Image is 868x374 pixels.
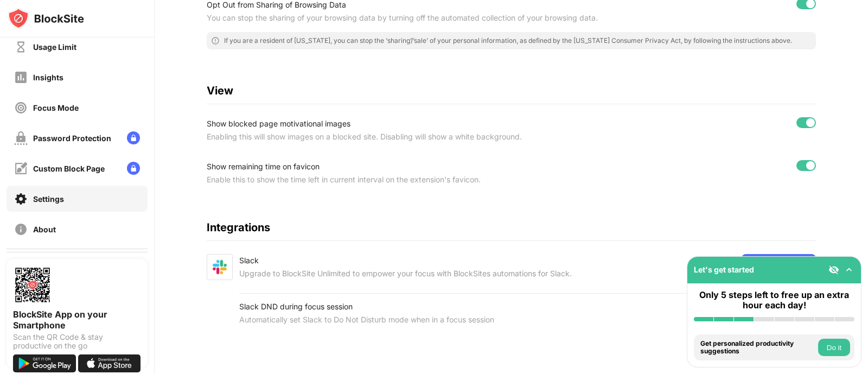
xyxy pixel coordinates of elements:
div: Password Protection [33,134,111,143]
div: Scan the QR Code & stay productive on the go [13,333,141,350]
button: Do it [818,339,850,356]
img: slack.svg [207,254,233,280]
div: You can stop the sharing of your browsing data by turning off the automated collection of your br... [207,11,633,24]
img: customize-block-page-off.svg [14,162,28,175]
div: Show blocked page motivational images [207,117,633,130]
div: Enable this to show the time left in current interval on the extension's favicon. [207,173,633,186]
img: options-page-qr-code.png [13,265,52,305]
div: Only 5 steps left to free up an extra hour each day! [694,290,854,310]
div: Get personalized productivity suggestions [700,340,815,356]
div: Automatically set Slack to Do Not Disturb mode when in a focus session [239,313,643,326]
div: About [33,225,56,234]
div: Go Unlimited [742,254,816,276]
div: Focus Mode [33,103,79,112]
img: omni-setup-toggle.svg [844,264,854,275]
div: Let's get started [694,265,754,274]
div: Slack [239,254,572,267]
img: get-it-on-google-play.svg [13,354,76,372]
img: download-on-the-app-store.svg [78,354,141,372]
img: time-usage-off.svg [14,40,28,54]
div: Custom Block Page [33,164,105,173]
div: Usage Limit [33,42,76,52]
div: Integrations [207,221,816,234]
img: logo-blocksite.svg [8,8,84,29]
img: focus-off.svg [14,101,28,115]
img: lock-menu.svg [127,131,140,144]
img: error-circle-outline.svg [211,36,220,45]
div: View [207,84,816,97]
div: Insights [33,73,63,82]
img: eye-not-visible.svg [828,264,839,275]
div: If you are a resident of [US_STATE], you can stop the ‘sharing’/’sale’ of your personal informati... [224,36,792,45]
div: Enabling this will show images on a blocked site. Disabling will show a white background. [207,130,633,143]
img: lock-menu.svg [127,162,140,175]
div: Upgrade to BlockSite Unlimited to empower your focus with BlockSites automations for Slack. [239,267,572,280]
img: insights-off.svg [14,71,28,84]
img: settings-on.svg [14,192,28,206]
div: BlockSite App on your Smartphone [13,309,141,331]
div: Settings [33,194,64,204]
img: about-off.svg [14,223,28,236]
div: Show remaining time on favicon [207,160,633,173]
div: Slack DND during focus session [239,300,643,313]
img: password-protection-off.svg [14,131,28,145]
